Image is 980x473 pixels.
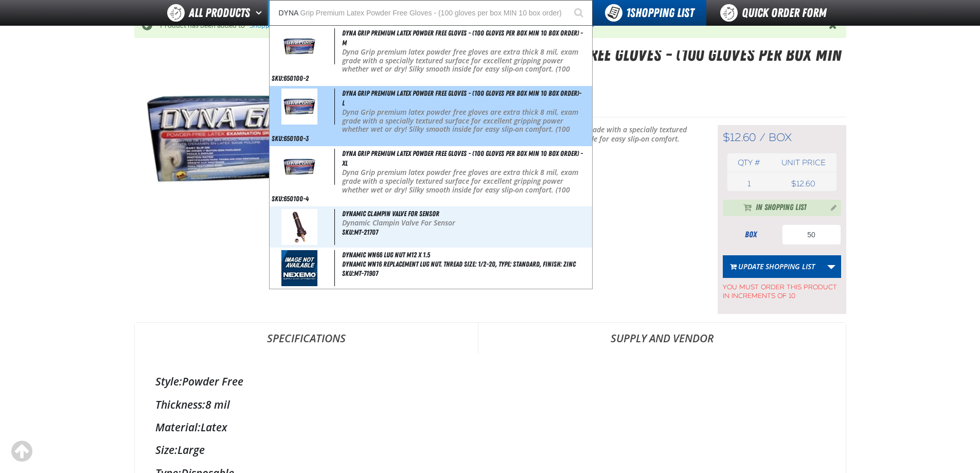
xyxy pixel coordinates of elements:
span: Dynamic WN16 replacement lug nut. Thread size: 1/2-20, Type: Standard, Finish: Zinc [342,260,590,269]
span: SKU:MT-71907 [342,269,378,277]
a: Supply and Vendor [478,323,846,354]
span: In Shopping List [756,202,807,214]
button: Update Shopping List [723,255,822,278]
span: Dynamic Clampin Valve For Sensor [342,209,439,218]
p: SKU: [348,98,846,112]
span: / [759,131,765,144]
p: Dyna Grip premium latex powder free gloves are extra thick 8 mil, exam grade with a specially tex... [342,48,590,82]
span: Shopping List [626,6,694,20]
th: Unit price [771,153,836,172]
span: Dyna Grip Premium Latex Powder Free Gloves - (100 gloves per box MIN 10 box order)- L [342,89,581,107]
img: 5b1158937e785422609641-myers_tire-21707.jpg [281,209,317,245]
a: Shopping List [250,21,292,29]
div: Large [155,443,825,457]
th: Qty # [727,153,771,172]
p: Dyna Grip premium latex powder free gloves are extra thick 8 mil, exam grade with a specially tex... [342,108,590,143]
span: Dyna Grip Premium Latex Powder Free Gloves - (100 gloves per box MIN 10 box order) - M [342,29,583,47]
h1: Dyna Grip Premium Latex Powder Free Gloves - (100 gloves per box MIN 10 box order)- L [348,41,846,95]
button: Manage current product in the Shopping List [823,201,839,213]
span: SKU:650100-2 [272,74,309,82]
span: 1 [747,179,751,188]
span: Dynamic WN66 Lug Nut M12 X 1.5 [342,251,430,259]
span: Dyna Grip Premium Latex Powder Free Gloves - (100 gloves per box MIN 10 box order) - XL [342,149,583,167]
img: 5b11587aed412901503288-dynagrip-powder-free-gloves_2.jpg [281,89,317,125]
div: box [723,229,779,240]
div: Latex [155,420,825,434]
label: Size: [155,443,177,457]
td: $12.60 [771,177,836,191]
span: SKU:650100-3 [272,134,309,143]
div: Powder Free [155,374,825,389]
a: More Actions [822,255,841,278]
img: 5b11587af097d215881069-dynagrip-powder-free-gloves_2.jpg [281,149,317,185]
label: Thickness: [155,397,205,412]
input: Product Quantity [782,224,841,245]
strong: 1 [626,6,630,20]
span: SKU:MT-21707 [342,228,378,236]
span: $12.60 [723,131,756,144]
div: 8 mil [155,397,825,412]
p: Dyna Grip premium latex powder free gloves are extra thick 8 mil, exam grade with a specially tex... [342,168,590,203]
span: SKU:650100-4 [272,195,309,203]
a: Specifications [135,323,478,354]
p: Dynamic Clampin Valve For Sensor [342,219,590,227]
img: 5b11587ae9ffb007818373-dynagrip-powder-free-gloves_2.jpg [281,28,317,64]
img: missing_image.jpg [281,250,317,286]
span: You must order this product in increments of 10 [723,278,841,301]
img: Dyna Grip Premium Latex Powder Free Gloves - (100 gloves per box MIN 10 box order)- L [135,41,329,236]
label: Style: [155,374,182,389]
div: Scroll to the top [10,440,33,463]
span: box [769,131,792,144]
label: Material: [155,420,201,434]
span: All Products [189,4,250,22]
